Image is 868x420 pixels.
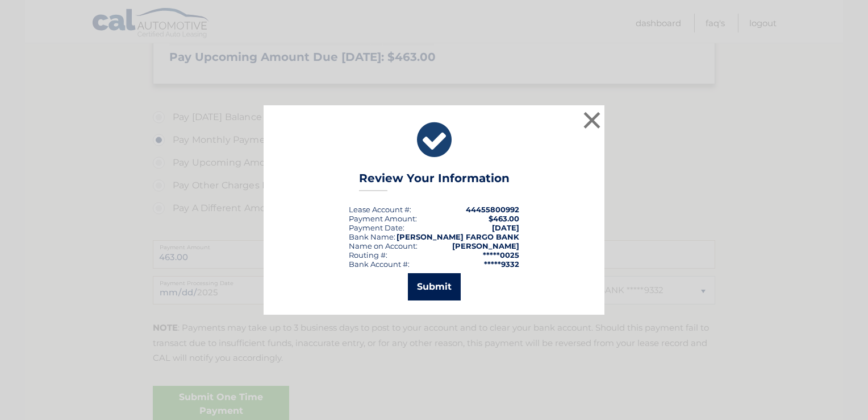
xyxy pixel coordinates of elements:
[349,232,395,241] div: Bank Name:
[349,260,410,269] div: Bank Account #:
[349,223,404,232] div: :
[466,205,519,214] strong: 44455800992
[408,273,461,300] button: Submit
[359,171,510,191] h3: Review Your Information
[349,214,417,223] div: Payment Amount:
[489,214,519,223] span: $463.00
[492,223,519,232] span: [DATE]
[349,241,418,250] div: Name on Account:
[397,232,519,241] strong: [PERSON_NAME] FARGO BANK
[349,223,403,232] span: Payment Date
[581,109,603,131] button: ×
[452,241,519,250] strong: [PERSON_NAME]
[349,250,387,260] div: Routing #:
[349,205,411,214] div: Lease Account #:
